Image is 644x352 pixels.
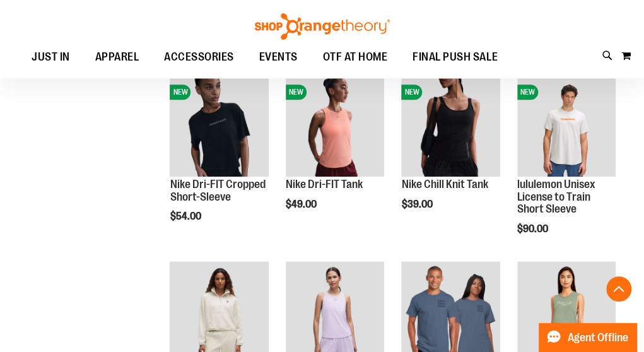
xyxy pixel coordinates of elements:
[170,211,202,222] span: $54.00
[323,43,388,71] span: OTF AT HOME
[259,43,298,71] span: EVENTS
[279,72,390,242] div: product
[401,85,422,100] span: NEW
[539,323,636,352] button: Agent Offline
[83,43,152,72] a: APPAREL
[286,199,319,210] span: $49.00
[517,223,550,235] span: $90.00
[286,178,363,191] a: Nike Dri-FIT Tank
[511,72,622,267] div: product
[170,85,190,100] span: NEW
[164,43,234,71] span: ACCESSORIES
[247,43,310,72] a: EVENTS
[517,85,538,100] span: NEW
[286,85,307,100] span: NEW
[517,78,616,179] a: lululemon Unisex License to Train Short SleeveNEW
[32,43,70,71] span: JUST IN
[400,43,510,72] a: FINAL PUSH SALE
[568,332,628,344] span: Agent Offline
[253,13,392,40] img: Shop Orangetheory
[310,43,401,72] a: OTF AT HOME
[163,72,274,255] div: product
[517,78,616,177] img: lululemon Unisex License to Train Short Sleeve
[170,78,268,179] a: Nike Dri-FIT Cropped Short-SleeveNEW
[95,43,139,71] span: APPAREL
[401,199,434,210] span: $39.00
[395,72,506,242] div: product
[401,78,500,179] a: Nike Chill Knit TankNEW
[517,178,595,216] a: lululemon Unisex License to Train Short Sleeve
[401,178,488,191] a: Nike Chill Knit Tank
[401,78,500,177] img: Nike Chill Knit Tank
[170,78,268,177] img: Nike Dri-FIT Cropped Short-Sleeve
[606,276,631,302] button: Back To Top
[286,78,384,177] img: Nike Dri-FIT Tank
[170,178,265,203] a: Nike Dri-FIT Cropped Short-Sleeve
[19,43,83,71] a: JUST IN
[151,43,247,72] a: ACCESSORIES
[286,78,384,179] a: Nike Dri-FIT TankNEW
[413,43,498,71] span: FINAL PUSH SALE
